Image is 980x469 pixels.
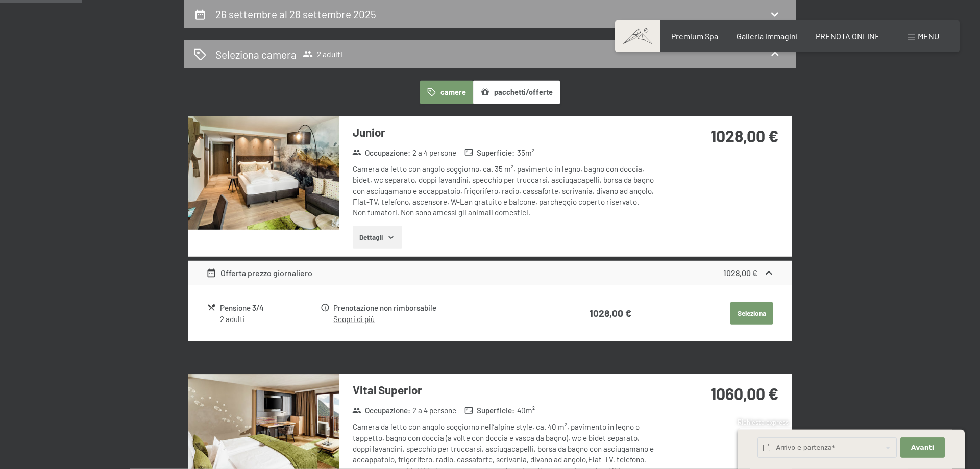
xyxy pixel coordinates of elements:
span: 40 m² [517,405,535,416]
div: 2 adulti [220,314,320,325]
a: Premium Spa [671,31,718,41]
strong: Occupazione : [352,147,410,158]
span: 2 adulti [303,49,342,59]
a: PRENOTA ONLINE [816,31,880,41]
strong: 1028,00 € [590,307,631,319]
span: 2 a 4 persone [412,147,456,158]
div: Camera da letto con angolo soggiorno, ca. 35 m², pavimento in legno, bagno con doccia, bidet, wc ... [353,164,656,218]
strong: 1028,00 € [723,268,757,278]
span: 35 m² [517,147,534,158]
div: Pensione 3/4 [220,302,320,314]
h3: Junior [353,125,656,140]
h3: Vital Superior [353,382,656,398]
h2: Seleziona camera [215,47,297,62]
img: mss_renderimg.php [188,116,339,230]
h2: 26 settembre al 28 settembre 2025 [215,8,376,20]
span: Avanti [911,443,934,452]
span: Menu [918,31,939,41]
button: Seleziona [730,302,773,325]
span: Richiesta express [738,418,789,426]
button: Avanti [900,437,944,458]
button: pacchetti/offerte [473,81,560,104]
div: Offerta prezzo giornaliero [206,267,313,279]
span: 2 a 4 persone [412,405,456,416]
a: Galleria immagini [737,31,798,41]
strong: 1028,00 € [710,126,778,145]
strong: Occupazione : [352,405,410,416]
button: camere [420,81,473,104]
div: Prenotazione non rimborsabile [333,302,546,314]
div: Offerta prezzo giornaliero1028,00 € [188,261,792,285]
strong: Superficie : [464,405,515,416]
strong: 1060,00 € [710,384,778,403]
strong: Superficie : [464,147,515,158]
a: Scopri di più [333,314,375,324]
button: Dettagli [353,226,402,249]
